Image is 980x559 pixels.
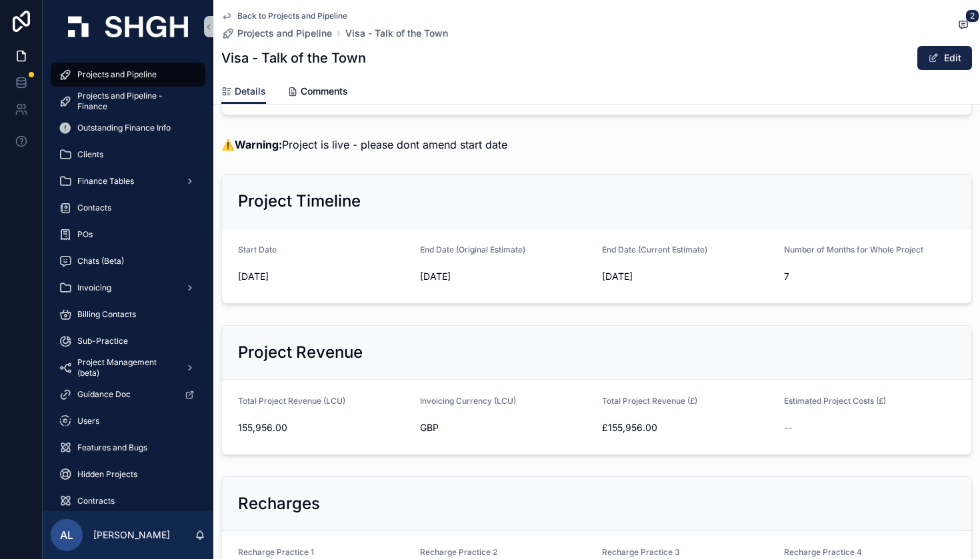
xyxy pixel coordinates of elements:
span: Recharge Practice 3 [602,547,680,557]
a: Back to Projects and Pipeline [221,11,347,21]
span: Projects and Pipeline [237,27,332,40]
span: Back to Projects and Pipeline [237,11,347,21]
span: End Date (Original Estimate) [420,245,525,255]
span: Project Management (beta) [77,357,175,378]
span: Finance Tables [77,176,134,187]
span: Guidance Doc [77,389,131,400]
span: Clients [77,149,103,160]
span: 7 [784,270,955,283]
span: 155,956.00 [238,421,409,434]
span: 2 [965,9,979,23]
span: Recharge Practice 2 [420,547,497,557]
span: Features and Bugs [77,442,147,453]
span: £155,956.00 [602,421,773,434]
span: Projects and Pipeline - Finance [77,91,192,112]
span: Billing Contacts [77,309,136,320]
span: Invoicing Currency (LCU) [420,396,516,406]
a: POs [51,223,205,247]
a: Sub-Practice [51,329,205,353]
div: scrollable content [43,53,213,511]
span: AL [60,527,73,543]
button: 2 [955,17,972,34]
p: [PERSON_NAME] [93,528,170,542]
span: -- [784,421,792,434]
h2: Project Timeline [238,191,361,212]
span: Total Project Revenue (LCU) [238,396,345,406]
span: Sub-Practice [77,336,128,346]
a: Contacts [51,196,205,220]
span: End Date (Current Estimate) [602,245,707,255]
a: Invoicing [51,276,205,300]
span: ⚠️ Project is live - please dont amend start date [221,138,507,151]
span: Hidden Projects [77,469,137,480]
span: Users [77,416,99,426]
a: Project Management (beta) [51,356,205,380]
span: Total Project Revenue (£) [602,396,697,406]
h1: Visa - Talk of the Town [221,49,366,67]
a: Guidance Doc [51,382,205,406]
a: Hidden Projects [51,462,205,486]
a: Finance Tables [51,169,205,193]
a: Users [51,409,205,433]
a: Billing Contacts [51,302,205,326]
a: Projects and Pipeline - Finance [51,89,205,113]
span: GBP [420,421,439,434]
a: Projects and Pipeline [51,63,205,87]
span: Projects and Pipeline [77,69,157,80]
button: Edit [917,46,972,70]
span: Contacts [77,203,111,213]
a: Chats (Beta) [51,249,205,273]
h2: Project Revenue [238,342,363,363]
span: POs [77,229,93,240]
span: [DATE] [238,270,409,283]
span: Comments [301,85,348,98]
a: Clients [51,143,205,167]
span: Start Date [238,245,277,255]
span: Recharge Practice 1 [238,547,314,557]
span: Number of Months for Whole Project [784,245,923,255]
img: App logo [68,16,188,37]
a: Projects and Pipeline [221,27,332,40]
strong: Warning: [235,138,282,151]
a: Comments [287,79,348,106]
a: Features and Bugs [51,436,205,460]
a: Visa - Talk of the Town [345,27,448,40]
span: Invoicing [77,282,111,293]
span: Contracts [77,496,115,506]
a: Contracts [51,489,205,513]
span: [DATE] [602,270,773,283]
span: Recharge Practice 4 [784,547,862,557]
span: [DATE] [420,270,591,283]
h2: Recharges [238,493,320,514]
span: Details [235,85,266,98]
a: Details [221,79,266,105]
a: Outstanding Finance Info [51,116,205,140]
span: Estimated Project Costs (£) [784,396,886,406]
span: Chats (Beta) [77,256,124,267]
span: Outstanding Finance Info [77,123,171,133]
